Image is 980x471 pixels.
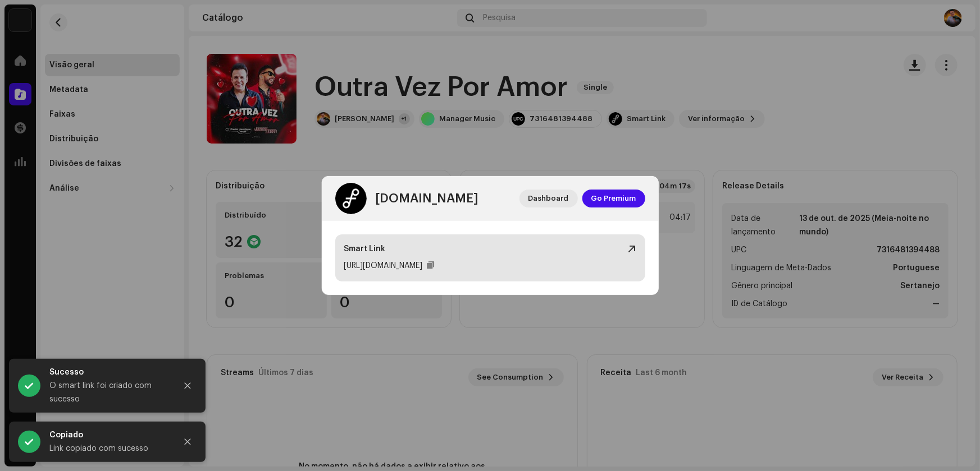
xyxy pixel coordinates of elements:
[49,379,167,406] div: O smart link foi criado com sucesso
[528,187,569,210] span: Dashboard
[49,428,167,442] div: Copiado
[49,442,167,455] div: Link copiado com sucesso
[591,187,636,210] span: Go Premium
[176,375,199,397] button: Close
[376,192,478,205] div: [DOMAIN_NAME]
[176,431,199,453] button: Close
[49,366,167,379] div: Sucesso
[582,190,645,207] button: Go Premium
[519,190,578,207] button: Dashboard
[344,259,423,273] div: [URL][DOMAIN_NAME]
[344,243,386,255] div: Smart Link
